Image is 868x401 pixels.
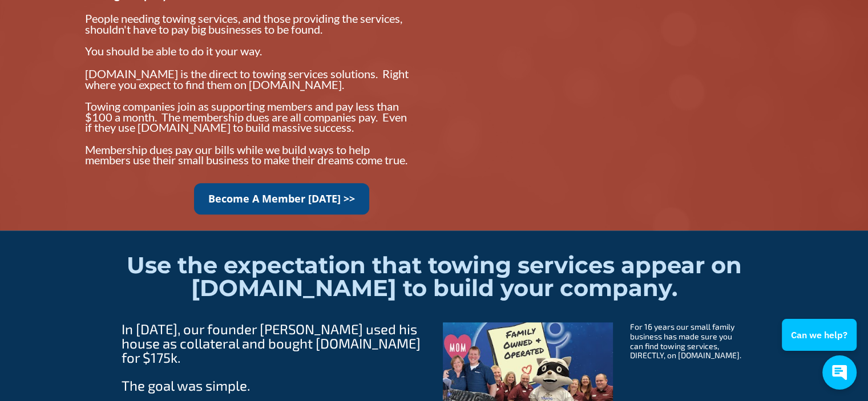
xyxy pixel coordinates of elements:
[85,67,411,91] span: [DOMAIN_NAME] is the direct to towing services solutions. Right where you expect to find them on ...
[85,99,409,134] span: Towing companies join as supporting members and pay less than $100 a month. The membership dues a...
[85,44,262,58] span: You should be able to do it your way.
[122,377,251,394] span: The goal was simple.
[127,251,748,302] span: Use the expectation that towing services appear on [DOMAIN_NAME] to build your company.
[85,11,405,36] span: People needing towing services, and those providing the services, shouldn't have to pay big busin...
[85,143,407,167] span: Membership dues pay our bills while we build ways to help members use their small business to mak...
[122,321,423,366] span: In [DATE], our founder [PERSON_NAME] used his house as collateral and bought [DOMAIN_NAME] for $1...
[194,183,369,214] a: Become A Member [DATE] >>
[773,287,868,401] iframe: Conversations
[630,322,741,360] span: For 16 years our small family business has made sure you can find towing services, DIRECTLY, on [...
